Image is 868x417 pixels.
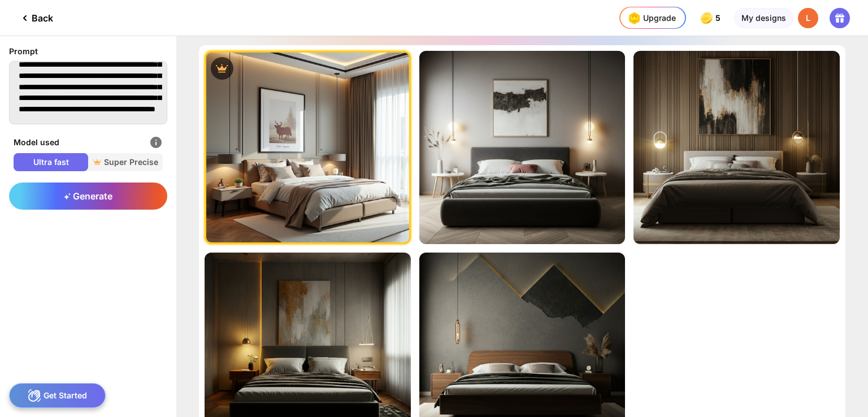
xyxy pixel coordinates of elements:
[625,9,676,27] div: Upgrade
[734,8,793,28] div: My designs
[9,383,106,408] div: Get Started
[14,157,88,168] span: Ultra fast
[14,136,163,149] div: Model used
[715,14,723,23] span: 5
[625,9,643,27] img: upgrade-nav-btn-icon.gif
[18,11,53,25] div: Back
[9,45,167,58] div: Prompt
[88,157,163,168] span: Super Precise
[64,190,112,202] span: Generate
[798,8,818,28] div: L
